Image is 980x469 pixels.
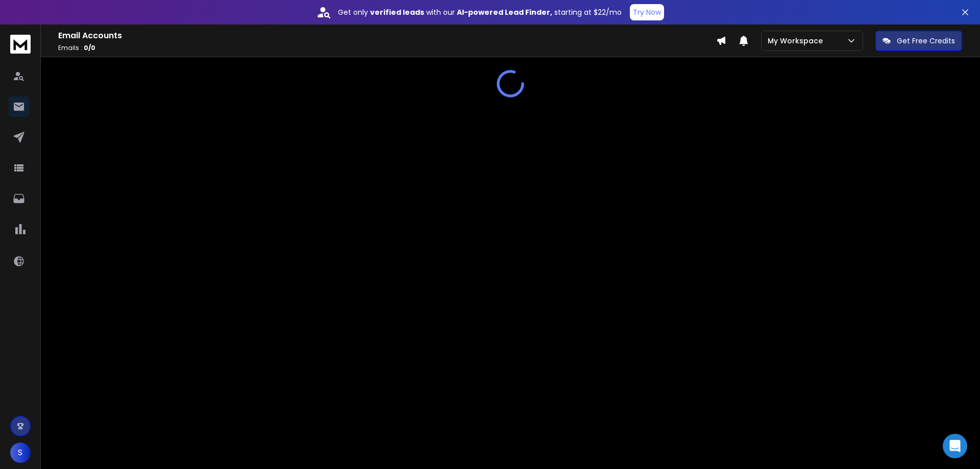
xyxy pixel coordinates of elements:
[875,31,962,51] button: Get Free Credits
[633,7,661,17] p: Try Now
[10,442,31,463] button: S
[84,43,95,52] span: 0 / 0
[10,35,31,54] img: logo
[370,7,424,17] strong: verified leads
[338,7,622,17] p: Get only with our starting at $22/mo
[630,4,664,20] button: Try Now
[457,7,552,17] strong: AI-powered Lead Finder,
[768,36,827,46] p: My Workspace
[943,434,967,458] div: Open Intercom Messenger
[897,36,955,46] p: Get Free Credits
[58,44,716,52] p: Emails :
[58,30,716,42] h1: Email Accounts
